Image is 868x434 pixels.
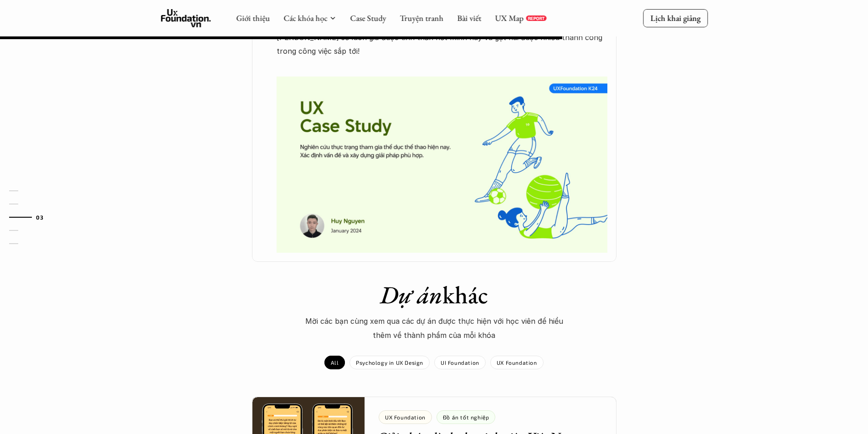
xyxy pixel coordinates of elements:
[9,212,52,223] a: 03
[497,359,537,366] p: UX Foundation
[457,13,481,23] a: Bài viết
[236,13,270,23] a: Giới thiệu
[650,13,700,23] p: Lịch khai giảng
[36,214,43,220] strong: 03
[495,13,524,23] a: UX Map
[275,280,594,310] h1: khác
[400,13,443,23] a: Truyện tranh
[528,15,544,21] p: REPORT
[526,15,546,21] a: REPORT
[380,279,442,311] em: Dự án
[331,359,339,366] p: All
[350,13,386,23] a: Case Study
[277,31,607,58] p: [PERSON_NAME] sẽ luôn giữ được tinh thần hết mình này và gặt hái được nhiều thành công trong công...
[298,314,571,342] p: Mời các bạn cùng xem qua các dự án được thực hiện với học viên để hiểu thêm về thành phẩm của mỗi...
[356,359,423,366] p: Psychology in UX Design
[283,13,327,23] a: Các khóa học
[441,359,479,366] p: UI Foundation
[643,9,708,27] a: Lịch khai giảng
